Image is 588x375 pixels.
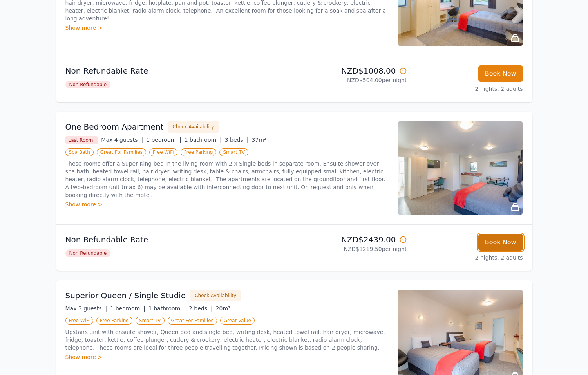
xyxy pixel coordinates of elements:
h3: Superior Queen / Single Studio [65,290,186,301]
span: Spa Bath [65,148,94,156]
button: Check Availability [168,121,218,133]
p: NZD$1219.50 per night [297,245,407,253]
div: Show more > [65,200,388,208]
span: Free Parking [181,148,217,156]
p: These rooms offer a Super King bed in the living room with 2 x Single beds in separate room. Ensu... [65,160,388,199]
span: Max 4 guests | [101,137,143,143]
span: Great For Families [168,317,217,325]
p: Upstairs unit with ensuite shower, Queen bed and single bed, writing desk, heated towel rail, hai... [65,328,388,352]
span: Max 3 guests | [65,305,107,312]
p: NZD$2439.00 [297,234,407,245]
div: Show more > [65,353,388,361]
span: 20m² [216,305,230,312]
span: Free WiFi [65,317,94,325]
span: 1 bathroom | [148,305,186,312]
span: Great Value [220,317,255,325]
button: Check Availability [190,290,241,301]
p: NZD$1008.00 [297,65,407,76]
div: Show more > [65,24,388,32]
span: 37m² [251,137,266,143]
span: 3 beds | [225,137,249,143]
button: Book Now [478,65,523,82]
span: Great For Families [97,148,146,156]
span: Free Parking [96,317,132,325]
span: Non Refundable [65,249,111,257]
p: 2 nights, 2 adults [413,85,523,93]
p: NZD$504.00 per night [297,76,407,84]
span: Smart TV [219,148,248,156]
span: Non Refundable [65,81,111,88]
span: Last Room! [65,136,98,144]
p: 2 nights, 2 adults [413,254,523,261]
span: Free WiFi [149,148,177,156]
h3: One Bedroom Apartment [65,121,164,132]
span: Smart TV [136,317,165,325]
span: 1 bathroom | [185,137,222,143]
p: Non Refundable Rate [65,234,291,245]
span: 1 bedroom | [110,305,145,312]
button: Book Now [478,234,523,251]
span: 1 bedroom | [146,137,181,143]
p: Non Refundable Rate [65,65,291,76]
span: 2 beds | [189,305,213,312]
